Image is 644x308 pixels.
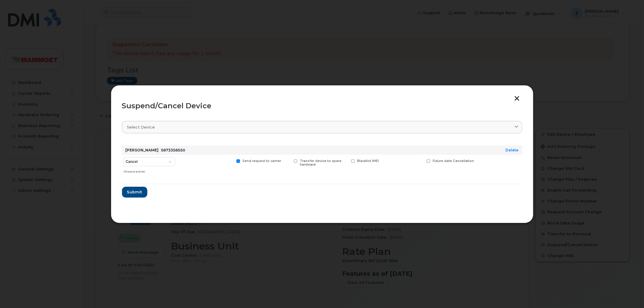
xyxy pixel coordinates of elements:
strong: [PERSON_NAME] [126,148,159,152]
input: Blacklist IMEI [344,159,347,162]
input: Send request to carrier [229,159,232,162]
input: Future date Cancellation [419,159,422,162]
span: Send request to carrier [242,159,281,163]
span: Blacklist IMEI [357,159,379,163]
input: Transfer device to spare hardware [287,159,290,162]
div: Suspend/Cancel Device [122,102,522,110]
div: Choose action [123,167,175,174]
a: Select device [122,121,522,133]
span: Future date Cancellation [433,159,474,163]
button: Submit [122,187,147,198]
span: Select device [127,124,155,130]
span: Transfer device to spare hardware [300,159,341,167]
span: 5873358550 [161,148,185,152]
iframe: Messenger Launcher [618,282,639,303]
a: Delete [506,148,519,152]
span: Submit [127,189,142,195]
